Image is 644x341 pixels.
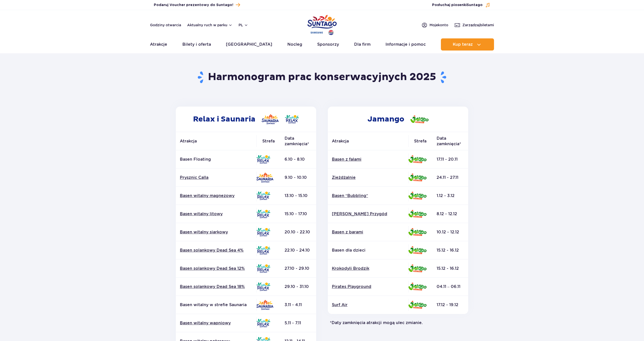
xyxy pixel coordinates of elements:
td: 27.10 - 29.10 [281,259,316,278]
td: 10.12 - 12.12 [433,223,468,241]
th: Data zamknięcia* [433,132,468,150]
td: 04.11 – 06.11 [433,278,468,296]
a: [GEOGRAPHIC_DATA] [226,38,272,51]
img: Saunaria [256,173,273,183]
img: Saunaria [256,300,273,310]
a: Mojekonto [421,22,448,28]
a: Surf Air [332,302,404,308]
a: Zjeżdżalnie [332,175,404,180]
a: Basen “Bubbling” [332,193,404,199]
th: Strefa [256,132,281,150]
td: 15.10 - 17.10 [281,205,316,223]
a: Sponsorzy [317,38,339,51]
a: Basen z barami [332,229,404,235]
button: Posłuchaj piosenkiSuntago [432,3,490,8]
td: 6.10 - 8.10 [281,150,316,168]
p: Basen Floating [180,157,252,162]
img: Saunaria [262,114,279,124]
img: Relax [256,264,270,273]
img: Jamango [408,155,426,163]
a: Podaruj Voucher prezentowy do Suntago! [154,2,240,8]
img: Jamango [408,264,426,272]
img: Jamango [410,115,428,123]
img: Relax [256,282,270,291]
th: Atrakcja [328,132,408,150]
a: Pirates Playground [332,284,404,289]
td: 5.11 - 7.11 [281,314,316,332]
img: Relax [256,210,270,218]
button: pl [239,22,248,28]
a: Basen witalny magnezowy [180,193,252,199]
button: Aktualny ruch w parku [187,23,232,27]
th: Atrakcja [176,132,256,150]
img: Jamango [408,210,426,218]
a: Atrakcje [150,38,167,51]
span: Moje konto [430,22,448,28]
td: 8.12 - 12.12 [433,205,468,223]
a: Bilety i oferta [182,38,211,51]
img: Jamango [408,174,426,181]
img: Relax [256,155,270,164]
a: Basen witalny litowy [180,211,252,217]
span: Suntago [467,3,483,7]
a: Godziny otwarcia [150,22,181,28]
img: Jamango [408,228,426,236]
img: Relax [256,191,270,200]
a: Prysznic Calla [180,175,252,180]
a: Basen solankowy Dead Sea 4% [180,248,252,253]
span: Kup teraz [453,42,473,47]
th: Strefa [408,132,433,150]
td: 24.11 - 27.11 [433,168,468,187]
th: Data zamknięcia* [281,132,316,150]
button: Kup teraz [441,38,494,51]
a: Zarządzajbiletami [454,22,494,28]
p: Basen witalny w strefie Saunaria [180,302,252,308]
a: Basen witalny wapniowy [180,320,252,326]
h2: Jamango [328,107,468,132]
td: 29.10 - 31.10 [281,278,316,296]
span: Podaruj Voucher prezentowy do Suntago! [154,3,233,8]
span: Posłuchaj piosenki [432,3,483,8]
a: Basen solankowy Dead Sea 18% [180,284,252,289]
a: Basen solankowy Dead Sea 12% [180,266,252,271]
img: Relax [256,246,270,255]
img: Relax [285,115,299,124]
td: 15.12 - 16.12 [433,259,468,278]
p: *Daty zamknięcia atrakcji mogą ulec zmianie. [326,320,470,326]
td: 17.11 - 20.11 [433,150,468,168]
a: Informacje i pomoc [385,38,426,51]
img: Jamango [408,301,426,309]
a: [PERSON_NAME] Przygód [332,211,404,217]
img: Jamango [408,246,426,254]
a: Dla firm [354,38,371,51]
td: 13.10 - 15.10 [281,187,316,205]
td: 17.12 - 19.12 [433,296,468,314]
img: Jamango [408,283,426,290]
a: Basen witalny siarkowy [180,229,252,235]
img: Relax [256,228,270,236]
img: Jamango [408,192,426,200]
a: Basen z falami [332,157,404,162]
a: Krokodyli Brodzik [332,266,404,271]
p: Basen dla dzieci [332,248,404,253]
td: 15.12 - 16.12 [433,241,468,259]
td: 3.11 - 4.11 [281,296,316,314]
td: 22.10 - 24.10 [281,241,316,259]
span: Zarządzaj biletami [462,22,494,28]
a: Park of Poland [307,13,337,36]
a: Nocleg [287,38,302,51]
td: 9.10 - 10.10 [281,168,316,187]
h1: Harmonogram prac konserwacyjnych 2025 [174,71,470,84]
h2: Relax i Saunaria [176,107,316,132]
img: Relax [256,319,270,327]
td: 1.12 - 3.12 [433,187,468,205]
td: 20.10 - 22.10 [281,223,316,241]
